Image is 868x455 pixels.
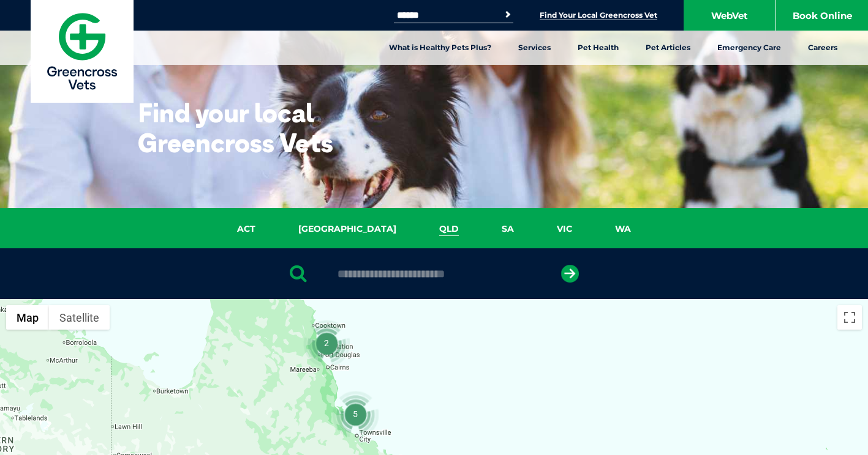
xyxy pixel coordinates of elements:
a: [GEOGRAPHIC_DATA] [277,222,418,236]
button: Show satellite imagery [49,305,110,330]
a: Emergency Care [704,31,794,65]
a: Pet Articles [632,31,704,65]
button: Search [502,9,514,21]
a: Services [505,31,564,65]
button: Show street map [6,305,49,330]
a: Careers [794,31,851,65]
button: Toggle fullscreen view [837,305,862,330]
a: QLD [418,222,480,236]
div: 2 [303,320,350,366]
div: 5 [332,391,379,437]
a: What is Healthy Pets Plus? [376,31,505,65]
a: VIC [535,222,594,236]
h1: Find your local Greencross Vets [138,98,380,158]
a: Pet Health [564,31,632,65]
a: WA [594,222,652,236]
a: SA [480,222,535,236]
a: ACT [216,222,277,236]
a: Find Your Local Greencross Vet [540,10,657,20]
